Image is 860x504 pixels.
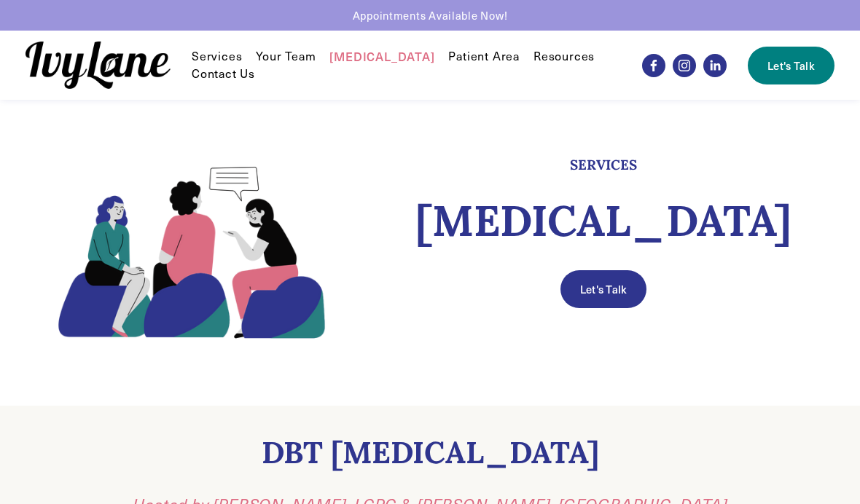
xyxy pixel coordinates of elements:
[329,48,434,66] a: [MEDICAL_DATA]
[127,434,733,470] h2: DBT [MEDICAL_DATA]
[192,66,255,83] a: Contact Us
[26,42,170,89] img: Ivy Lane Counseling &mdash; Therapy that works for you
[560,270,646,308] a: Let's Talk
[192,49,242,64] span: Services
[256,48,316,66] a: Your Team
[703,54,727,77] a: LinkedIn
[373,156,834,173] h4: SERVICES
[748,47,834,84] a: Let's Talk
[192,48,242,66] a: folder dropdown
[448,48,520,66] a: Patient Area
[673,54,696,77] a: Instagram
[373,197,834,245] h1: [MEDICAL_DATA]
[533,48,595,66] a: folder dropdown
[533,49,595,64] span: Resources
[642,54,665,77] a: Facebook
